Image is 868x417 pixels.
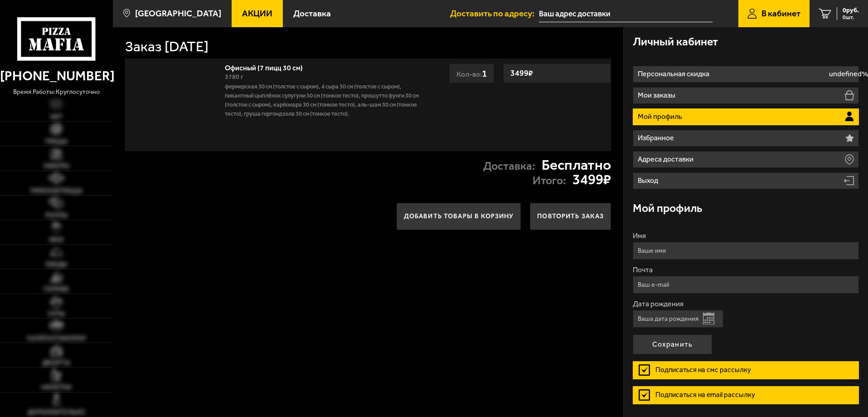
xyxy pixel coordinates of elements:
[638,113,684,120] p: Мой профиль
[41,384,72,391] span: Напитки
[633,276,859,294] input: Ваш e-mail
[125,39,209,54] h1: Заказ [DATE]
[293,9,331,18] span: Доставка
[508,64,535,82] strong: 3499 ₽
[638,177,660,184] p: Выход
[242,9,272,18] span: Акции
[638,156,696,163] p: Адреса доставки
[397,203,521,230] button: Добавить товары в корзину
[633,361,859,379] label: Подписаться на смс рассылку
[843,15,859,20] span: 0 шт.
[633,242,859,260] input: Ваше имя
[45,212,68,219] span: Роллы
[638,134,676,142] p: Избранное
[225,82,423,118] p: Фермерская 30 см (толстое с сыром), 4 сыра 30 см (толстое с сыром), Пикантный цыплёнок сулугуни 3...
[703,313,714,324] button: Открыть календарь
[450,9,539,18] span: Доставить по адресу:
[633,266,859,274] label: Почта
[542,158,611,172] strong: Бесплатно
[49,237,63,243] span: WOK
[530,203,611,230] button: Повторить заказ
[633,300,859,308] label: Дата рождения
[225,61,312,72] a: Офисный (7 пицц 30 см)
[633,232,859,240] label: Имя
[42,360,70,366] span: Десерты
[843,7,859,14] span: 0 руб.
[829,70,868,78] p: undefined%
[533,175,566,186] p: Итого:
[482,68,487,79] span: 1
[638,92,678,99] p: Мои заказы
[638,70,712,78] p: Персональная скидка
[30,188,82,194] span: Римская пицца
[633,310,723,328] input: Ваша дата рождения
[225,73,243,81] span: 3780 г
[633,334,712,354] button: Сохранить
[633,386,859,404] label: Подписаться на email рассылку
[483,161,535,172] p: Доставка:
[45,138,68,145] span: Пицца
[44,163,69,169] span: Наборы
[44,286,69,293] span: Горячее
[539,5,713,22] input: Ваш адрес доставки
[135,9,221,18] span: [GEOGRAPHIC_DATA]
[633,203,702,214] h3: Мой профиль
[45,261,67,268] span: Обеды
[48,311,65,317] span: Супы
[50,114,63,120] span: Хит
[449,64,494,83] div: Кол-во:
[761,9,800,18] span: В кабинет
[633,36,718,48] h3: Личный кабинет
[572,172,611,187] strong: 3499 ₽
[27,335,86,342] span: Салаты и закуски
[28,409,85,416] span: Дополнительно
